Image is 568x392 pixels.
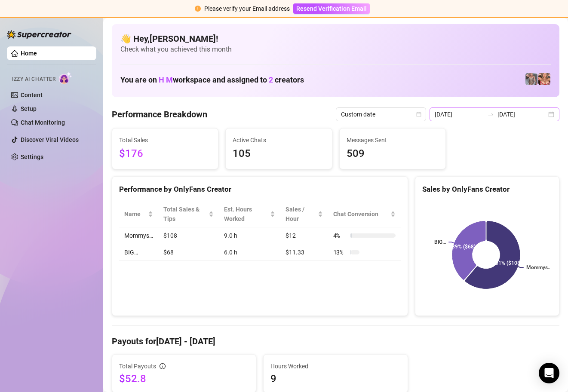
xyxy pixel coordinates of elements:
[59,72,72,84] img: AI Chatter
[293,3,370,14] button: Resend Verification Email
[119,361,156,371] span: Total Payouts
[21,92,43,98] a: Content
[219,244,281,261] td: 6.0 h
[539,363,559,383] div: Open Intercom Messenger
[12,75,55,83] span: Izzy AI Chatter
[120,33,551,45] h4: 👋 Hey, [PERSON_NAME] !
[296,5,367,12] span: Resend Verification Email
[333,209,389,219] span: Chat Conversion
[219,227,281,244] td: 9.0 h
[422,184,552,195] div: Sales by OnlyFans Creator
[119,201,158,227] th: Name
[526,265,551,271] text: Mommys…
[224,205,269,224] div: Est. Hours Worked
[159,75,173,84] span: H M
[416,112,421,117] span: calendar
[487,111,494,118] span: to
[233,146,325,162] span: 105
[21,50,37,57] a: Home
[347,135,439,145] span: Messages Sent
[120,75,304,85] h1: You are on workspace and assigned to creators
[119,146,211,162] span: $176
[538,73,550,85] img: pennylondon
[487,111,494,118] span: swap-right
[21,105,37,112] a: Setup
[435,110,484,119] input: Start date
[280,201,328,227] th: Sales / Hour
[119,372,249,386] span: $52.8
[158,201,219,227] th: Total Sales & Tips
[112,335,559,347] h4: Payouts for [DATE] - [DATE]
[21,136,79,143] a: Discover Viral Videos
[333,231,347,240] span: 4 %
[7,30,71,39] img: logo-BBDzfeDw.svg
[119,227,158,244] td: Mommys…
[347,146,439,162] span: 509
[341,108,421,121] span: Custom date
[204,4,290,13] div: Please verify your Email address
[280,244,328,261] td: $11.33
[124,209,146,219] span: Name
[269,75,273,84] span: 2
[160,363,166,369] span: info-circle
[158,227,219,244] td: $108
[112,108,207,120] h4: Performance Breakdown
[270,372,400,386] span: 9
[286,205,316,224] span: Sales / Hour
[434,239,446,245] text: BIG…
[333,248,347,257] span: 13 %
[195,6,201,12] span: exclamation-circle
[525,73,537,85] img: pennylondonvip
[21,119,65,126] a: Chat Monitoring
[270,361,400,371] span: Hours Worked
[163,205,207,224] span: Total Sales & Tips
[497,110,547,119] input: End date
[21,153,43,160] a: Settings
[328,201,401,227] th: Chat Conversion
[233,135,325,145] span: Active Chats
[158,244,219,261] td: $68
[119,244,158,261] td: BIG…
[119,135,211,145] span: Total Sales
[119,184,401,195] div: Performance by OnlyFans Creator
[280,227,328,244] td: $12
[120,45,551,54] span: Check what you achieved this month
